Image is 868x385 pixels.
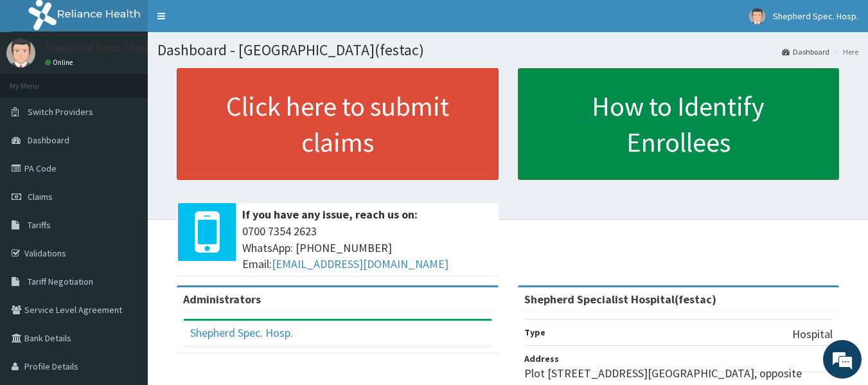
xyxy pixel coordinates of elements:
span: Dashboard [28,134,69,146]
img: User Image [6,39,35,67]
a: Dashboard [782,46,829,57]
a: [EMAIL_ADDRESS][DOMAIN_NAME] [272,256,448,271]
textarea: Type your message and hit 'Enter' [6,252,245,297]
b: Administrators [183,292,261,307]
h1: Dashboard - [GEOGRAPHIC_DATA](festac) [157,42,858,58]
p: Shepherd Spec. Hosp. [45,42,155,53]
span: Switch Providers [28,106,93,118]
b: If you have any issue, reach us on: [242,207,418,222]
span: Shepherd Spec. Hosp. [773,10,858,22]
span: Tariff Negotiation [28,276,93,287]
a: Shepherd Spec. Hosp. [190,325,293,340]
div: Chat with us now [67,72,216,89]
a: Click here to submit claims [177,68,499,180]
img: d_794563401_company_1708531726252_794563401 [24,64,52,96]
span: 0700 7354 2623 WhatsApp: [PHONE_NUMBER] Email: [242,223,492,273]
b: Address [524,353,559,364]
a: How to Identify Enrollees [518,68,840,180]
strong: Shepherd Specialist Hospital(festac) [524,292,716,307]
p: Hospital [792,326,833,343]
li: Here [831,46,858,57]
span: Tariffs [28,219,51,231]
img: User Image [749,8,765,24]
b: Type [524,327,545,338]
a: Online [45,58,76,67]
div: Minimize live chat window [211,6,242,37]
span: We're online! [75,112,177,242]
span: Claims [28,191,53,202]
